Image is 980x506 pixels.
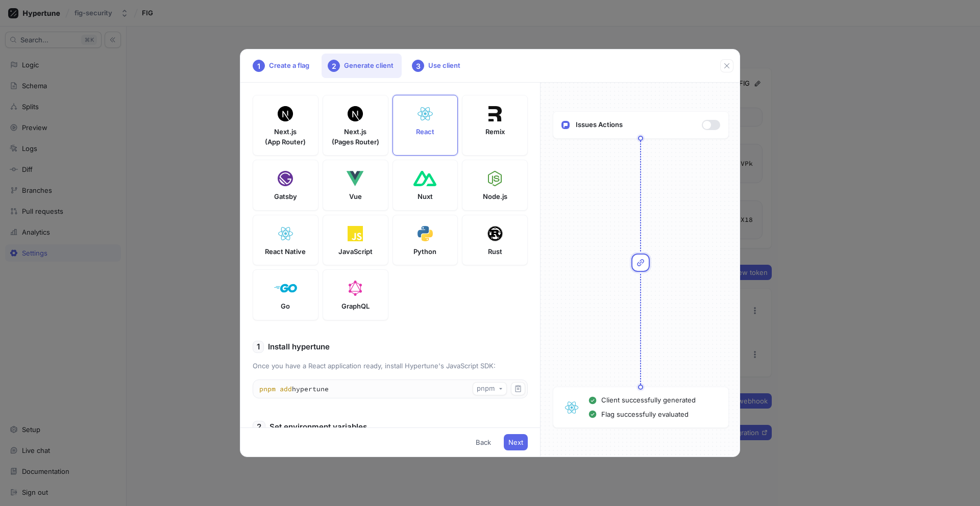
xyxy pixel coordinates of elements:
p: JavaScript [338,247,373,257]
button: Next [504,434,528,450]
img: GraphQL Logo [349,281,362,296]
p: React [416,127,434,137]
img: Nuxt Logo [413,171,436,186]
div: 3 [412,60,424,72]
p: 2 [257,421,261,433]
p: Remix [485,127,505,137]
p: Python [413,247,436,257]
img: Remix Logo [488,106,502,121]
p: Node.js [483,192,507,202]
div: Create a flag [247,54,317,78]
div: 2 [328,60,340,72]
p: Nuxt [418,192,433,202]
img: Rust Logo [487,226,503,241]
p: Client successfully generated [601,395,696,406]
p: Set environment variables [269,421,367,433]
p: Rust [488,247,502,257]
p: Flag successfully evaluated [601,410,689,420]
img: Python Logo [418,226,433,241]
img: Node Logo [488,171,502,186]
p: Once you have a React application ready, install Hypertune's JavaScript SDK: [253,361,528,371]
p: Next.js (App Router) [265,127,306,147]
img: React Logo [564,400,579,415]
span: Back [476,439,491,445]
img: Gatsby Logo [278,171,293,186]
p: React Native [265,247,306,257]
button: Back [471,434,496,450]
img: Next Logo [348,106,363,121]
img: ReactNative Logo [277,226,294,241]
textarea: pnpm add hypertune [253,380,527,398]
p: Next.js (Pages Router) [332,127,379,147]
img: React Logo [416,106,433,121]
div: Use client [406,54,469,78]
p: Go [281,301,290,312]
button: pnpm [473,382,507,395]
img: Vue Logo [347,171,364,186]
div: Generate client [322,54,402,78]
div: pnpm [477,384,495,393]
p: 1 [257,341,260,353]
img: Javascript Logo [348,226,363,241]
span: Next [508,439,523,445]
p: Issues Actions [576,120,623,130]
p: Install hypertune [268,341,330,353]
img: Next Logo [278,106,293,121]
div: 1 [253,60,265,72]
p: Vue [349,192,362,202]
p: Gatsby [274,192,297,202]
p: GraphQL [341,301,370,312]
img: Golang Logo [274,281,297,296]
